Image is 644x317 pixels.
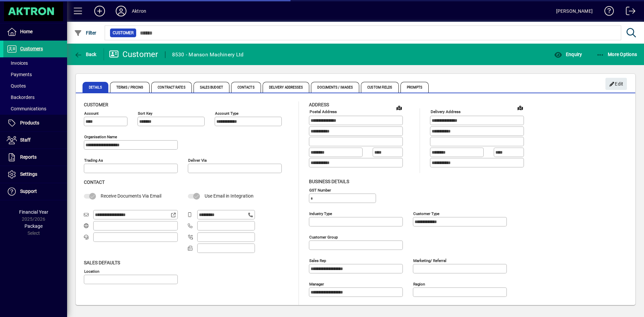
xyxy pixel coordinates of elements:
mat-label: Deliver via [188,158,207,163]
a: Communications [3,103,67,114]
span: Settings [20,171,37,177]
span: Use Email in Integration [205,193,254,199]
a: Invoices [3,57,67,69]
span: Invoices [7,60,28,66]
span: Sales defaults [84,260,120,265]
span: Communications [7,106,46,111]
a: View on map [515,102,526,113]
a: Payments [3,69,67,80]
button: Enquiry [552,48,584,60]
mat-label: Account [84,111,99,116]
span: Customer [113,30,133,36]
mat-label: Region [413,281,425,286]
mat-label: Account Type [215,111,238,116]
mat-label: Marketing/ Referral [413,258,446,263]
span: Staff [20,137,31,143]
mat-label: GST Number [309,188,331,192]
mat-label: Customer type [413,211,439,216]
app-page-header-button: Back [67,48,104,60]
span: Support [20,189,37,194]
span: Details [83,82,108,93]
span: Documents / Images [311,82,359,93]
span: Products [20,120,39,125]
span: Filter [74,30,97,36]
span: Edit [609,78,624,90]
button: More Options [595,48,639,60]
span: Customers [20,46,43,51]
a: View on map [394,102,405,113]
div: 8530 - Manson Machinery Ltd [172,49,244,60]
span: Customer [84,102,108,107]
button: Back [72,48,98,60]
button: Profile [110,5,132,17]
a: Knowledge Base [599,1,614,23]
div: Customer [109,49,158,60]
a: Home [3,23,67,40]
span: Payments [7,72,32,77]
span: Contact [84,179,105,185]
span: Financial Year [19,209,48,215]
div: [PERSON_NAME] [556,6,593,16]
mat-label: Sort key [138,111,152,116]
span: Quotes [7,83,26,89]
mat-label: Location [84,269,99,273]
span: Prompts [400,82,429,93]
mat-label: Customer group [309,234,338,239]
mat-label: Industry type [309,211,332,216]
mat-label: Manager [309,281,324,286]
span: Backorders [7,95,35,100]
span: Address [309,102,329,107]
button: Add [89,5,110,17]
span: Reports [20,154,37,160]
span: Sales Budget [194,82,229,93]
a: Logout [621,1,636,23]
span: Contract Rates [151,82,192,93]
span: Delivery Addresses [263,82,310,93]
span: More Options [596,52,637,57]
a: Products [3,115,67,131]
mat-label: Trading as [84,158,103,163]
a: Settings [3,166,67,183]
mat-label: Organisation name [84,135,117,139]
span: Business details [309,179,349,184]
span: Enquiry [554,52,582,57]
span: Receive Documents Via Email [101,193,161,199]
span: Package [24,223,43,229]
span: Back [74,52,97,57]
span: Contacts [231,82,261,93]
a: Backorders [3,92,67,103]
div: Aktron [132,6,146,16]
a: Support [3,183,67,200]
a: Reports [3,149,67,166]
a: Quotes [3,80,67,92]
mat-label: Sales rep [309,258,326,263]
button: Filter [72,27,98,39]
span: Terms / Pricing [110,82,150,93]
button: Edit [605,78,627,90]
span: Custom Fields [361,82,398,93]
span: Home [20,29,33,34]
a: Staff [3,132,67,149]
